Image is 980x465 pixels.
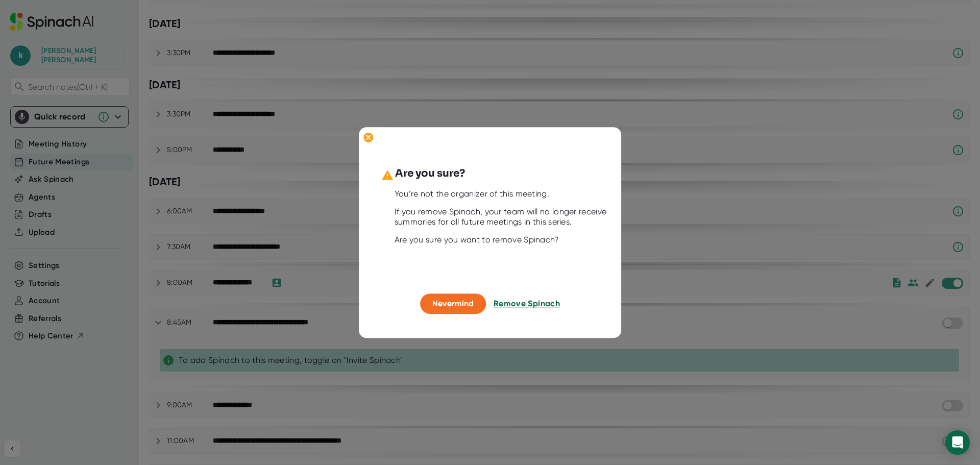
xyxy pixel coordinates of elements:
[420,294,486,314] button: Nevermind
[432,299,474,309] span: Nevermind
[395,207,611,228] div: If you remove Spinach, your team will no longer receive summaries for all future meetings in this...
[494,294,560,314] button: Remove Spinach
[395,235,611,246] div: Are you sure you want to remove Spinach?
[494,299,560,309] span: Remove Spinach
[395,189,611,200] div: You’re not the organizer of this meeting.
[945,430,970,455] div: Open Intercom Messenger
